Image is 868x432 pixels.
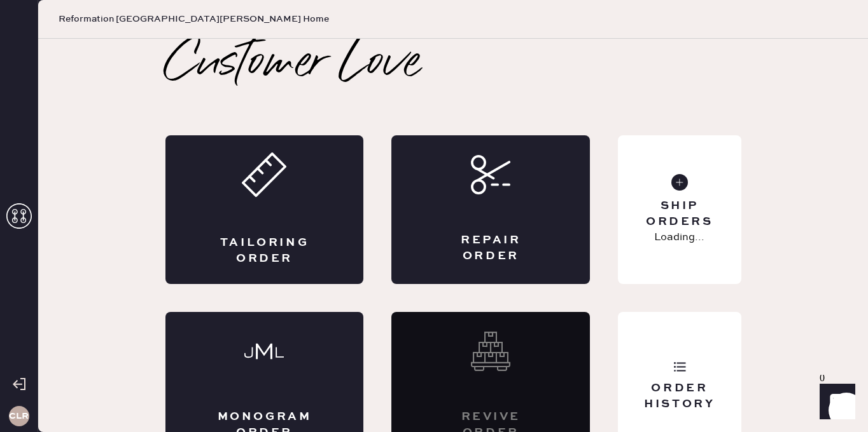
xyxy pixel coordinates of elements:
[628,381,731,412] div: Order History
[216,235,313,267] div: Tailoring Order
[654,230,704,245] p: Loading...
[808,375,862,429] iframe: Front Chat
[9,412,29,421] h3: CLR
[442,233,539,264] div: Repair Order
[165,39,421,90] h2: Customer Love
[59,13,329,25] span: Reformation [GEOGRAPHIC_DATA][PERSON_NAME] Home
[628,198,731,230] div: Ship Orders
